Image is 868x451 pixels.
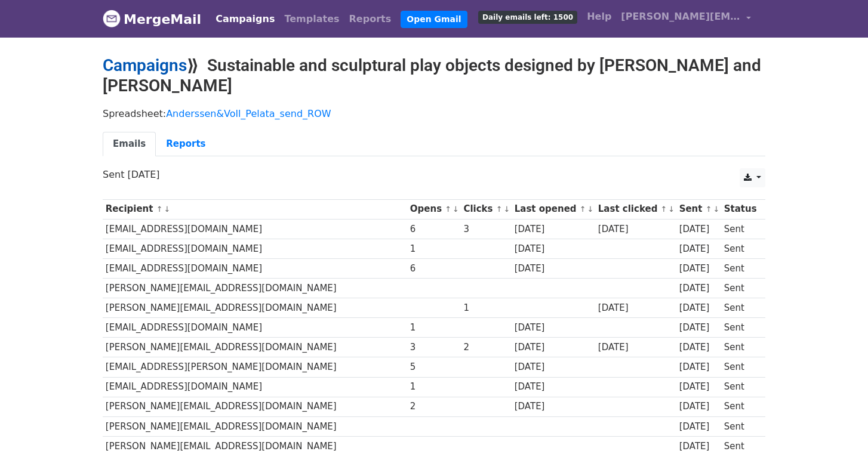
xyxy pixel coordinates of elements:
[598,223,673,236] div: [DATE]
[582,5,616,29] a: Help
[616,5,756,33] a: [PERSON_NAME][EMAIL_ADDRESS][DOMAIN_NAME]
[721,258,759,278] td: Sent
[453,205,459,214] a: ↓
[515,341,592,354] div: [DATE]
[410,400,458,413] div: 2
[679,321,719,335] div: [DATE]
[496,205,503,214] a: ↑
[156,205,163,214] a: ↑
[679,341,719,354] div: [DATE]
[156,132,216,156] a: Reports
[721,199,759,219] th: Status
[598,301,673,315] div: [DATE]
[344,7,396,31] a: Reports
[515,321,592,335] div: [DATE]
[211,7,279,31] a: Campaigns
[679,301,719,315] div: [DATE]
[679,282,719,295] div: [DATE]
[679,223,719,236] div: [DATE]
[595,199,676,219] th: Last clicked
[679,380,719,394] div: [DATE]
[473,5,582,29] a: Daily emails left: 1500
[679,242,719,256] div: [DATE]
[515,360,592,374] div: [DATE]
[103,357,407,377] td: [EMAIL_ADDRESS][PERSON_NAME][DOMAIN_NAME]
[103,298,407,318] td: [PERSON_NAME][EMAIL_ADDRESS][DOMAIN_NAME]
[103,258,407,278] td: [EMAIL_ADDRESS][DOMAIN_NAME]
[679,400,719,413] div: [DATE]
[580,205,586,214] a: ↑
[721,397,759,416] td: Sent
[463,223,509,236] div: 3
[410,360,458,374] div: 5
[407,199,461,219] th: Opens
[410,341,458,354] div: 3
[515,223,592,236] div: [DATE]
[410,223,458,236] div: 6
[103,377,407,397] td: [EMAIL_ADDRESS][DOMAIN_NAME]
[103,107,765,120] p: Spreadsheet:
[463,301,509,315] div: 1
[515,380,592,394] div: [DATE]
[166,108,331,119] a: Anderssen&Voll_Pelata_send_ROW
[103,55,765,95] h2: ⟫ Sustainable and sculptural play objects designed by [PERSON_NAME] and [PERSON_NAME]
[721,416,759,436] td: Sent
[103,7,201,32] a: MergeMail
[103,416,407,436] td: [PERSON_NAME][EMAIL_ADDRESS][DOMAIN_NAME]
[808,394,868,451] iframe: Chat Widget
[103,168,765,181] p: Sent [DATE]
[721,338,759,357] td: Sent
[410,262,458,276] div: 6
[503,205,510,214] a: ↓
[103,397,407,416] td: [PERSON_NAME][EMAIL_ADDRESS][DOMAIN_NAME]
[512,199,595,219] th: Last opened
[103,10,121,27] img: MergeMail logo
[515,262,592,276] div: [DATE]
[713,205,719,214] a: ↓
[103,338,407,357] td: [PERSON_NAME][EMAIL_ADDRESS][DOMAIN_NAME]
[668,205,675,214] a: ↓
[721,318,759,338] td: Sent
[721,219,759,239] td: Sent
[721,239,759,258] td: Sent
[445,205,451,214] a: ↑
[515,400,592,413] div: [DATE]
[679,360,719,374] div: [DATE]
[721,298,759,318] td: Sent
[410,242,458,256] div: 1
[103,318,407,338] td: [EMAIL_ADDRESS][DOMAIN_NAME]
[721,357,759,377] td: Sent
[461,199,512,219] th: Clicks
[103,279,407,298] td: [PERSON_NAME][EMAIL_ADDRESS][DOMAIN_NAME]
[410,380,458,394] div: 1
[679,262,719,276] div: [DATE]
[164,205,170,214] a: ↓
[598,341,673,354] div: [DATE]
[103,199,407,219] th: Recipient
[279,7,344,31] a: Templates
[103,55,187,75] a: Campaigns
[721,279,759,298] td: Sent
[587,205,594,214] a: ↓
[515,242,592,256] div: [DATE]
[103,239,407,258] td: [EMAIL_ADDRESS][DOMAIN_NAME]
[478,11,577,24] span: Daily emails left: 1500
[410,321,458,335] div: 1
[676,199,721,219] th: Sent
[103,132,156,156] a: Emails
[103,219,407,239] td: [EMAIL_ADDRESS][DOMAIN_NAME]
[679,420,719,434] div: [DATE]
[661,205,667,214] a: ↑
[463,341,509,354] div: 2
[721,377,759,397] td: Sent
[706,205,712,214] a: ↑
[401,11,467,28] a: Open Gmail
[621,10,740,24] span: [PERSON_NAME][EMAIL_ADDRESS][DOMAIN_NAME]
